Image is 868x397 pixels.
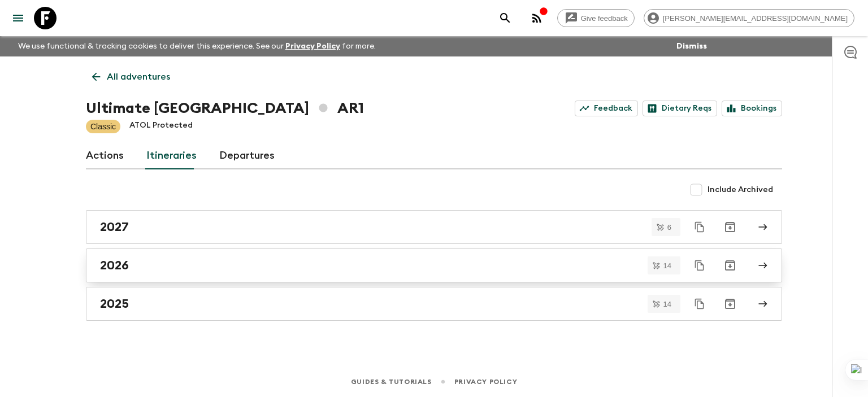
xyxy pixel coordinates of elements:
span: 14 [657,300,678,308]
button: Duplicate [689,294,710,314]
span: 14 [657,262,678,269]
a: Privacy Policy [285,42,340,50]
a: Bookings [722,101,782,116]
h1: Ultimate [GEOGRAPHIC_DATA] AR1 [86,97,364,120]
button: Archive [719,216,741,238]
a: 2027 [86,210,782,244]
p: ATOL Protected [129,120,193,133]
p: Classic [90,121,116,132]
a: Itineraries [146,142,197,169]
p: All adventures [107,70,170,84]
button: search adventures [494,7,517,29]
a: Privacy Policy [454,376,517,388]
button: Archive [719,254,741,277]
a: Actions [86,142,124,169]
a: Feedback [575,101,638,116]
a: Dietary Reqs [643,101,717,116]
p: We use functional & tracking cookies to deliver this experience. See our for more. [14,36,380,56]
h2: 2026 [100,258,129,273]
button: Dismiss [674,38,710,54]
span: Include Archived [708,184,773,195]
button: Archive [719,293,741,315]
a: Departures [219,142,275,169]
span: 6 [661,224,678,231]
h2: 2025 [100,296,129,311]
button: Duplicate [689,217,710,237]
span: [PERSON_NAME][EMAIL_ADDRESS][DOMAIN_NAME] [657,14,854,23]
a: Give feedback [557,9,635,27]
a: 2025 [86,287,782,321]
a: All adventures [86,66,176,88]
a: Guides & Tutorials [351,376,432,388]
h2: 2027 [100,220,129,234]
div: [PERSON_NAME][EMAIL_ADDRESS][DOMAIN_NAME] [644,9,854,27]
button: Duplicate [689,255,710,276]
a: 2026 [86,248,782,282]
span: Give feedback [575,14,634,23]
button: menu [7,7,29,29]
